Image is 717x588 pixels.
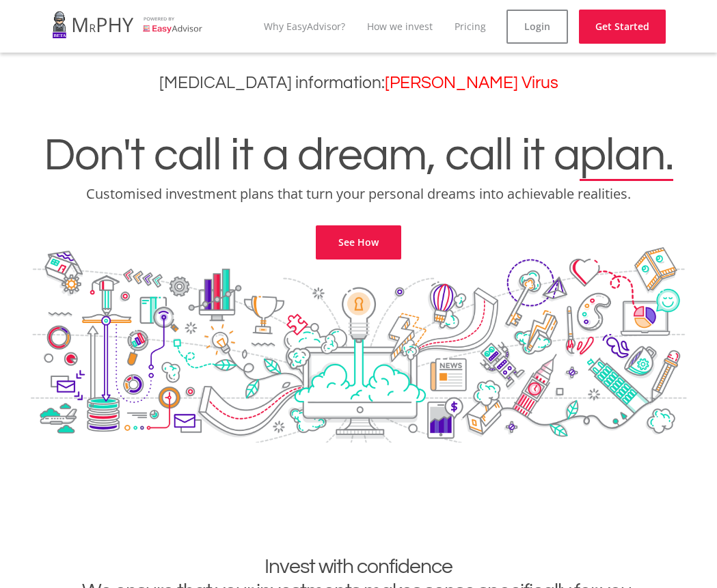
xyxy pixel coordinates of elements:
[316,225,401,260] a: See How
[264,20,345,33] a: Why EasyAdvisor?
[10,132,707,179] h1: Don't call it a dream, call it a
[367,20,433,33] a: How we invest
[455,20,486,33] a: Pricing
[506,10,568,44] a: Login
[10,73,707,93] h3: [MEDICAL_DATA] information:
[579,10,666,44] a: Get Started
[385,74,558,92] a: [PERSON_NAME] Virus
[580,132,673,179] span: plan.
[10,184,707,204] p: Customised investment plans that turn your personal dreams into achievable realities.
